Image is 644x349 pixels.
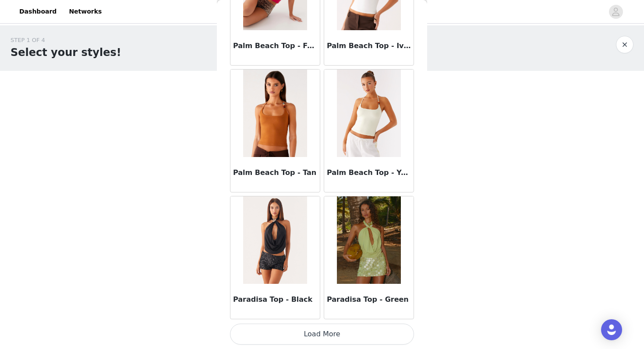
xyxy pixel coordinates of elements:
[11,45,121,60] h1: Select your styles!
[233,294,317,305] h3: Paradisa Top - Black
[243,70,307,157] img: Palm Beach Top - Tan
[233,168,317,178] h3: Palm Beach Top - Tan
[612,5,620,19] div: avatar
[337,196,400,284] img: Paradisa Top - Green
[327,168,411,178] h3: Palm Beach Top - Yellow
[337,70,400,157] img: Palm Beach Top - Yellow
[11,36,121,45] div: STEP 1 OF 4
[233,41,317,51] h3: Palm Beach Top - Fuchsia
[327,294,411,305] h3: Paradisa Top - Green
[230,324,414,345] button: Load More
[327,41,411,51] h3: Palm Beach Top - Ivory
[243,196,307,284] img: Paradisa Top - Black
[14,2,62,21] a: Dashboard
[601,319,622,340] div: Open Intercom Messenger
[64,2,107,21] a: Networks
